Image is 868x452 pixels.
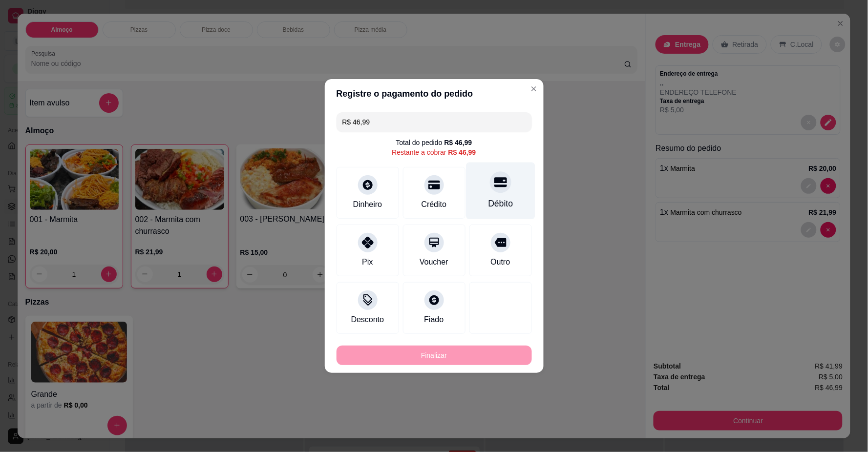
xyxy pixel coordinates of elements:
[325,79,544,108] header: Registre o pagamento do pedido
[488,197,513,210] div: Débito
[490,256,510,268] div: Outro
[526,81,542,97] button: Close
[445,138,472,147] div: R$ 46,99
[342,112,526,132] input: Ex.: hambúrguer de cordeiro
[396,138,472,147] div: Total do pedido
[422,199,447,210] div: Crédito
[392,147,476,157] div: Restante a cobrar
[351,314,384,326] div: Desconto
[353,199,382,210] div: Dinheiro
[448,147,476,157] div: R$ 46,99
[420,256,448,268] div: Voucher
[424,314,444,326] div: Fiado
[362,256,373,268] div: Pix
